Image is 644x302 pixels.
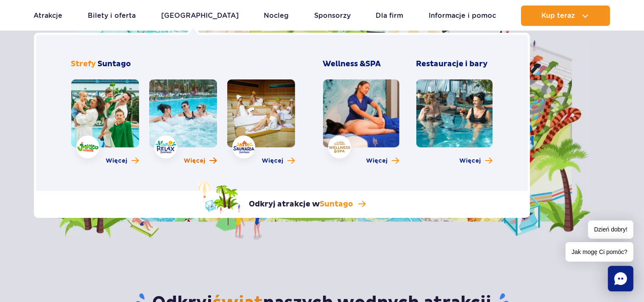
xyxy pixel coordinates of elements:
a: [GEOGRAPHIC_DATA] [161,6,239,26]
a: Bilety i oferta [88,6,136,26]
span: Więcej [106,157,128,165]
span: Suntago [320,199,353,209]
span: Więcej [262,157,284,165]
a: Więcej o strefie Saunaria [262,157,295,165]
span: SPA [366,59,381,69]
a: Dla firm [376,6,403,26]
span: Jak mogę Ci pomóc? [566,242,633,262]
span: Kup teraz [541,12,575,20]
a: Więcej o Restauracje i bary [460,157,493,165]
a: Atrakcje [34,6,63,26]
span: Dzień dobry! [588,220,633,239]
div: Chat [608,266,633,291]
span: Wellness & [323,59,381,69]
a: Sponsorzy [314,6,351,26]
span: Więcej [366,157,388,165]
a: Informacje i pomoc [429,6,496,26]
a: Więcej o strefie Jamango [106,157,139,165]
span: Więcej [184,157,206,165]
button: Kup teraz [521,6,610,26]
span: Suntago [98,59,131,69]
a: Nocleg [264,6,289,26]
a: Odkryj atrakcje wSuntago [198,181,365,214]
p: Odkryj atrakcje w [249,199,353,209]
a: Więcej o Wellness & SPA [366,157,399,165]
a: Więcej o strefie Relax [184,157,217,165]
h3: Restauracje i bary [416,59,493,69]
span: Strefy [71,59,96,69]
span: Więcej [460,157,481,165]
